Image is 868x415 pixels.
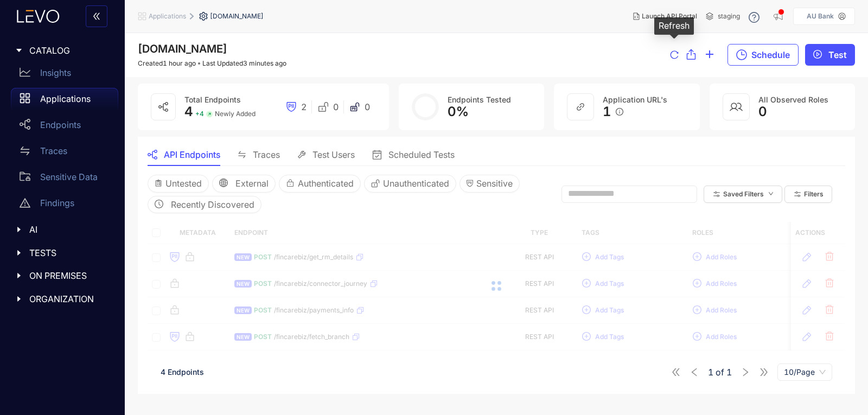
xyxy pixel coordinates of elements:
span: 4 [184,104,193,119]
span: 0 [333,102,339,112]
button: Unauthenticated [364,175,456,192]
span: Recently Discovered [171,200,254,209]
a: Traces [11,140,118,166]
button: plus [705,44,714,66]
span: reload [670,50,679,60]
button: play-circleTest [805,44,855,66]
button: Untested [148,175,209,192]
span: double-left [92,12,101,22]
span: Scheduled Tests [388,150,455,159]
button: Saved Filtersdown [704,186,782,203]
span: link [576,103,585,111]
span: swap [20,145,30,156]
span: Schedule [751,50,790,60]
span: Sensitive [476,178,513,188]
p: Endpoints [40,120,81,130]
button: double-left [86,5,107,27]
span: Traces [253,150,280,159]
span: API Endpoints [164,150,220,159]
button: Launch API Portal [624,8,706,25]
span: All Observed Roles [758,95,828,104]
span: 1 [603,104,611,119]
span: ORGANIZATION [29,294,110,304]
p: Insights [40,68,71,78]
a: Findings [11,192,118,218]
span: down [768,191,774,197]
span: Endpoints Tested [448,95,511,104]
p: Applications [40,94,91,104]
span: Saved Filters [723,190,764,198]
span: [DOMAIN_NAME] [138,42,227,55]
span: Launch API Portal [642,12,697,20]
span: caret-right [15,295,23,303]
a: Sensitive Data [11,166,118,192]
span: caret-right [15,47,23,54]
span: global [219,178,228,188]
span: of [708,367,732,377]
span: 1 [708,367,713,377]
span: CATALOG [29,46,110,55]
span: Total Endpoints [184,95,241,104]
p: Findings [40,198,74,208]
button: Filters [784,186,832,203]
span: Unauthenticated [383,178,449,188]
span: 0 [758,104,767,119]
p: AU Bank [807,12,834,20]
div: TESTS [7,241,118,264]
span: caret-right [15,226,23,233]
span: plus [705,49,714,61]
span: 1 [726,367,732,377]
span: + 4 [195,110,204,118]
span: 0 [365,102,370,112]
span: Authenticated [298,178,354,188]
button: Authenticated [279,175,361,192]
button: globalExternal [212,175,276,192]
div: AI [7,218,118,241]
span: External [235,178,269,188]
span: ON PREMISES [29,271,110,280]
span: 10/Page [784,364,826,380]
a: Insights [11,62,118,88]
a: Applications [11,88,118,114]
span: staging [718,12,740,20]
span: Filters [804,190,824,198]
span: 4 Endpoints [161,367,204,376]
span: 2 [301,102,307,112]
span: Newly Added [215,110,256,118]
span: [DOMAIN_NAME] [210,12,264,20]
p: Traces [40,146,67,156]
span: caret-right [15,272,23,279]
div: ORGANIZATION [7,288,118,310]
button: clock-circleRecently Discovered [148,196,261,213]
div: Created 1 hour ago Last Updated 3 minutes ago [138,60,286,67]
span: setting [199,12,210,21]
span: warning [20,197,30,208]
div: CATALOG [7,39,118,62]
span: 0 % [448,104,469,119]
button: Sensitive [459,175,520,192]
span: Test [828,50,847,60]
span: TESTS [29,248,110,258]
div: Refresh [654,17,694,35]
span: Untested [165,178,202,188]
span: clock-circle [155,200,163,209]
p: Sensitive Data [40,172,98,182]
span: info-circle [616,108,623,116]
span: caret-right [15,249,23,257]
span: tool [297,150,306,159]
span: Application URL's [603,95,667,104]
span: play-circle [813,50,822,60]
span: Applications [149,12,186,20]
span: Test Users [312,150,355,159]
button: reload [670,44,679,66]
span: swap [238,150,246,159]
a: Endpoints [11,114,118,140]
button: Schedule [727,44,799,66]
span: AI [29,225,110,234]
div: ON PREMISES [7,264,118,287]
